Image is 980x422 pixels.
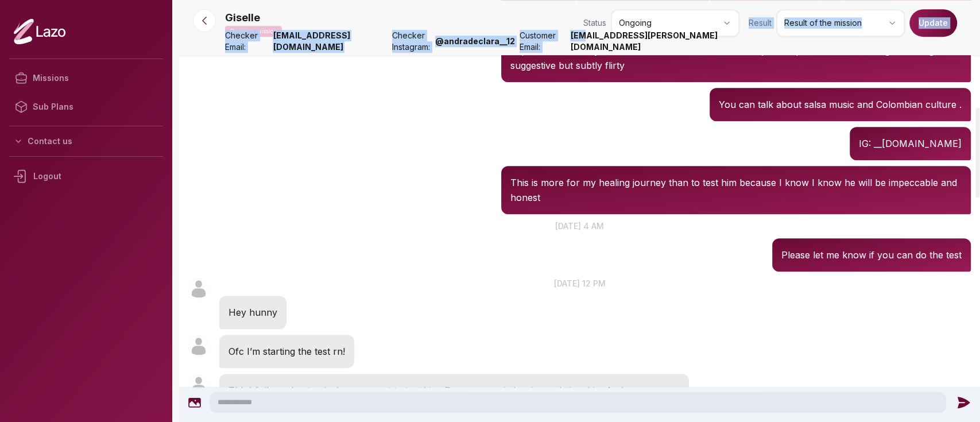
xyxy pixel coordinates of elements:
p: You can talk about salsa music and Colombian culture . [719,97,962,112]
span: Checker Email: [225,30,268,53]
p: Tbh I fully understand why you want to test him. Reassurance is key in a relationship. And [PERSO... [228,383,680,413]
p: This is more for my healing journey than to test him because I know I know he will be impeccable ... [510,175,962,205]
button: Update [909,9,957,37]
strong: [EMAIL_ADDRESS][PERSON_NAME][DOMAIN_NAME] [570,30,739,53]
p: Expectations is for you to send me screenshots and receipts. Keep the conversation light nothing ... [510,43,962,73]
img: User avatar [188,375,209,396]
p: Giselle [225,10,260,26]
p: IG: __[DOMAIN_NAME] [859,136,962,151]
a: Missions [9,64,163,92]
img: User avatar [188,336,209,357]
a: Sub Plans [9,92,163,121]
span: Result [749,17,772,29]
button: Contact us [9,131,163,152]
p: Hey hunny [228,305,277,320]
p: [DATE] 12 pm [179,277,980,289]
span: Status [583,17,606,29]
span: Checker Instagram: [392,30,431,53]
strong: @ andradeclara__12 [435,36,515,47]
strong: [EMAIL_ADDRESS][DOMAIN_NAME] [273,30,387,53]
p: Ofc I’m starting the test rn! [228,344,345,359]
p: Ongoing mission [225,26,282,37]
span: Customer Email: [520,30,565,53]
p: Please let me know if you can do the test [781,247,962,262]
div: Logout [9,161,163,191]
p: [DATE] 4 am [179,220,980,232]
